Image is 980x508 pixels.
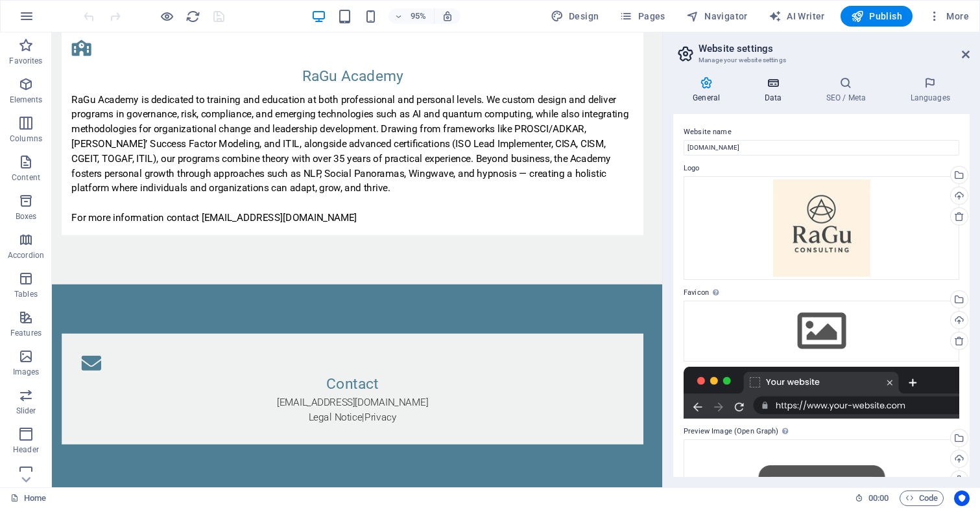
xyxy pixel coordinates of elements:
span: More [928,10,969,23]
button: 95% [388,8,435,24]
div: PHOTO-2025-07-26-12-16-39-aKixv6gWYrJe8m-rl29iDg.jpg [684,176,959,280]
button: Pages [614,6,670,27]
h6: 95% [408,8,429,24]
button: Click here to leave preview mode and continue editing [159,8,174,24]
span: AI Writer [769,10,825,23]
span: Publish [851,10,902,23]
p: Header [13,444,39,455]
p: Columns [10,133,42,144]
h6: Session time [855,491,889,506]
button: More [923,6,974,27]
p: Content [12,172,40,183]
span: Pages [619,10,665,23]
h4: Languages [890,76,970,104]
div: Select files from the file manager, stock photos, or upload file(s) [684,301,959,362]
button: Navigator [681,6,753,27]
button: reload [185,8,200,24]
button: Publish [841,6,913,27]
button: Code [900,491,944,506]
input: Name... [684,140,959,156]
span: 00 00 [868,491,889,506]
label: Website name [684,124,959,140]
h4: General [673,76,745,104]
p: Elements [10,95,43,105]
h4: Data [745,76,806,104]
button: AI Writer [763,6,830,27]
button: Design [545,6,604,27]
p: Images [13,367,40,377]
button: Usercentrics [954,491,970,506]
h4: SEO / Meta [806,76,890,104]
span: Navigator [686,10,748,23]
p: Favorites [9,56,42,66]
h2: Website settings [699,43,970,54]
i: On resize automatically adjust zoom level to fit chosen device. [442,10,453,22]
p: Tables [14,289,38,299]
label: Logo [684,161,959,176]
p: Accordion [8,250,44,260]
i: Reload page [185,9,200,24]
span: : [878,493,879,503]
label: Favicon [684,285,959,301]
p: Features [10,328,42,338]
div: Design (Ctrl+Alt+Y) [545,6,604,27]
a: Click to cancel selection. Double-click to open Pages [10,491,46,506]
p: Boxes [16,211,37,222]
span: Design [551,10,599,23]
h3: Manage your website settings [699,54,944,66]
span: Code [905,491,938,506]
p: Slider [16,406,36,416]
label: Preview Image (Open Graph) [684,424,959,439]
